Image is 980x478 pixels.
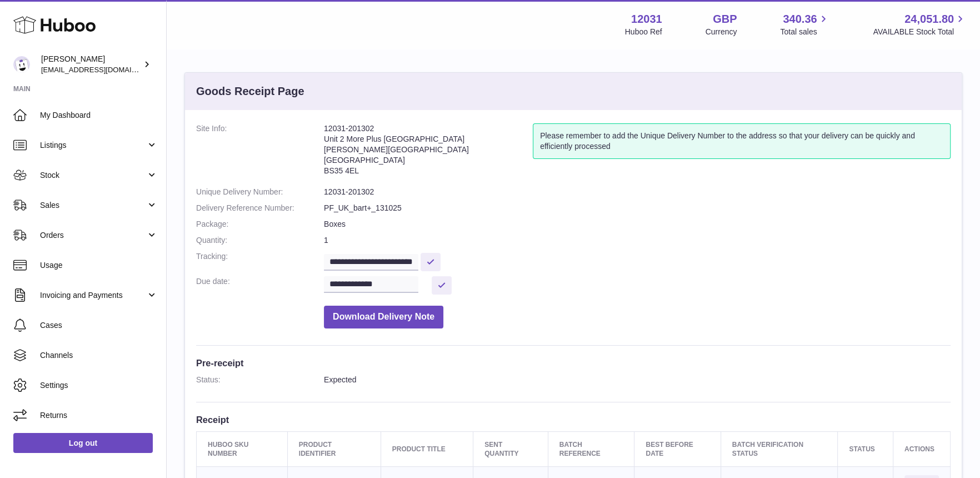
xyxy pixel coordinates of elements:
th: Product title [381,431,473,466]
dd: 1 [324,235,951,246]
span: Orders [40,230,146,241]
span: Cases [40,320,158,331]
span: Usage [40,260,158,271]
div: [PERSON_NAME] [41,54,141,75]
h3: Goods Receipt Page [196,84,304,99]
th: Status [838,431,893,466]
span: Channels [40,350,158,361]
a: 340.36 Total sales [780,12,829,37]
span: AVAILABLE Stock Total [873,27,967,37]
th: Huboo SKU Number [197,431,288,466]
dd: PF_UK_bart+_131025 [324,203,951,213]
span: 24,051.80 [904,12,954,27]
span: Total sales [780,27,829,37]
img: admin@makewellforyou.com [13,56,30,73]
dt: Site Info: [196,123,324,181]
div: Please remember to add the Unique Delivery Number to the address so that your delivery can be qui... [533,123,951,159]
span: My Dashboard [40,110,158,121]
dt: Quantity: [196,235,324,246]
dt: Package: [196,219,324,230]
th: Batch Reference [548,431,634,466]
th: Product Identifier [287,431,381,466]
div: Currency [706,27,737,37]
span: Invoicing and Payments [40,290,146,301]
dt: Status: [196,375,324,385]
dt: Due date: [196,276,324,295]
th: Batch Verification Status [721,431,838,466]
h3: Pre-receipt [196,357,951,369]
div: Huboo Ref [625,27,662,37]
dd: 12031-201302 [324,187,951,197]
a: 24,051.80 AVAILABLE Stock Total [873,12,967,37]
span: Settings [40,380,158,391]
span: Sales [40,200,146,211]
strong: GBP [713,12,737,27]
button: Download Delivery Note [324,306,443,328]
strong: 12031 [631,12,662,27]
th: Actions [893,431,950,466]
span: Stock [40,170,146,181]
th: Sent Quantity [473,431,548,466]
th: Best Before Date [634,431,721,466]
a: Log out [13,433,153,453]
span: 340.36 [783,12,817,27]
span: Listings [40,140,146,151]
dd: Expected [324,375,951,385]
dt: Tracking: [196,251,324,271]
span: Returns [40,410,158,421]
span: [EMAIL_ADDRESS][DOMAIN_NAME] [41,65,163,74]
dt: Unique Delivery Number: [196,187,324,197]
address: 12031-201302 Unit 2 More Plus [GEOGRAPHIC_DATA] [PERSON_NAME][GEOGRAPHIC_DATA] [GEOGRAPHIC_DATA] ... [324,123,533,181]
dd: Boxes [324,219,951,230]
h3: Receipt [196,414,951,426]
dt: Delivery Reference Number: [196,203,324,213]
